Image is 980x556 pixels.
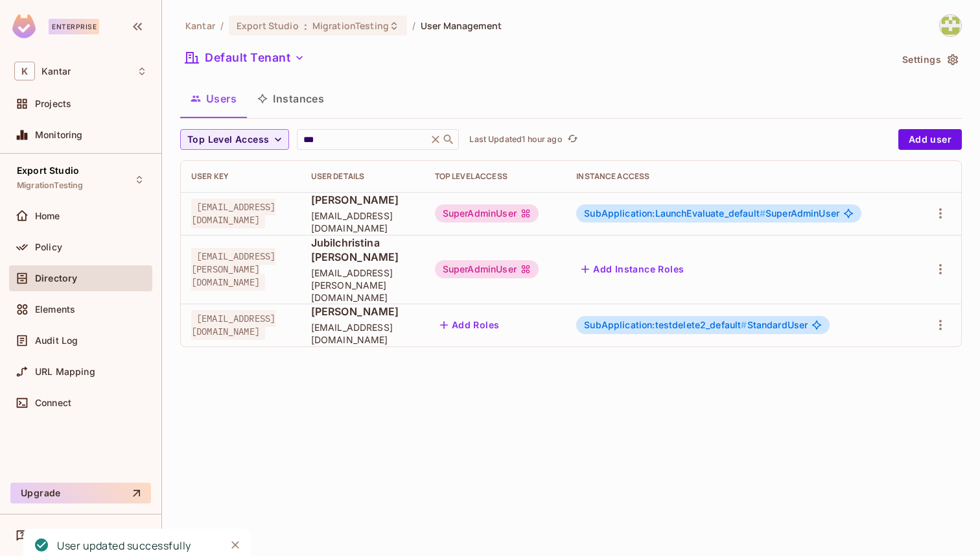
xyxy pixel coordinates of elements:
span: [EMAIL_ADDRESS][DOMAIN_NAME] [191,199,275,228]
span: [EMAIL_ADDRESS][DOMAIN_NAME] [191,310,275,340]
span: User Management [421,19,502,32]
span: # [760,208,765,219]
span: Connect [35,398,71,408]
button: Upgrade [10,483,151,503]
span: StandardUser [584,320,808,330]
span: Projects [35,99,71,109]
span: # [741,319,747,330]
li: / [220,19,224,32]
span: Workspace: Kantar [41,66,71,77]
span: MigrationTesting [17,180,83,191]
span: Click to refresh data [563,132,581,147]
span: Export Studio [237,19,299,32]
span: [EMAIL_ADDRESS][DOMAIN_NAME] [311,210,414,234]
span: [PERSON_NAME] [311,304,414,319]
span: SuperAdminUser [584,208,839,219]
img: christo.victoriaw@kantar.com [940,15,961,36]
div: User Key [191,171,290,182]
span: Directory [35,273,77,284]
span: Monitoring [35,130,83,140]
span: [EMAIL_ADDRESS][PERSON_NAME][DOMAIN_NAME] [191,248,275,291]
button: Top Level Access [180,129,289,150]
span: Export Studio [17,165,79,176]
button: Settings [897,49,962,70]
span: Jubilchristina [PERSON_NAME] [311,236,414,264]
button: Default Tenant [180,47,310,68]
button: Users [180,82,247,115]
span: [PERSON_NAME] [311,193,414,207]
button: Add Instance Roles [576,259,689,280]
span: Home [35,211,60,221]
div: User Details [311,171,414,182]
span: SubApplication:testdelete2_default [584,319,747,330]
span: [EMAIL_ADDRESS][DOMAIN_NAME] [311,321,414,346]
button: Instances [247,82,334,115]
div: SuperAdminUser [435,204,539,223]
span: K [14,62,35,80]
div: SuperAdminUser [435,260,539,278]
button: refresh [565,132,581,147]
div: Enterprise [49,19,99,34]
div: Instance Access [576,171,904,182]
span: Top Level Access [187,132,269,148]
li: / [412,19,415,32]
div: Top Level Access [435,171,556,182]
span: : [303,21,308,31]
span: SubApplication:LaunchEvaluate_default [584,208,765,219]
button: Add user [898,129,962,150]
span: refresh [567,133,578,146]
p: Last Updated 1 hour ago [469,134,562,145]
button: Add Roles [435,315,505,335]
img: SReyMgAAAABJRU5ErkJggg== [12,14,36,38]
span: URL Mapping [35,367,95,377]
span: [EMAIL_ADDRESS][PERSON_NAME][DOMAIN_NAME] [311,267,414,304]
span: Audit Log [35,335,78,346]
span: Policy [35,242,62,252]
span: MigrationTesting [312,19,389,32]
span: the active workspace [185,19,215,32]
span: Elements [35,304,75,315]
span: Help & Updates [35,530,104,540]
